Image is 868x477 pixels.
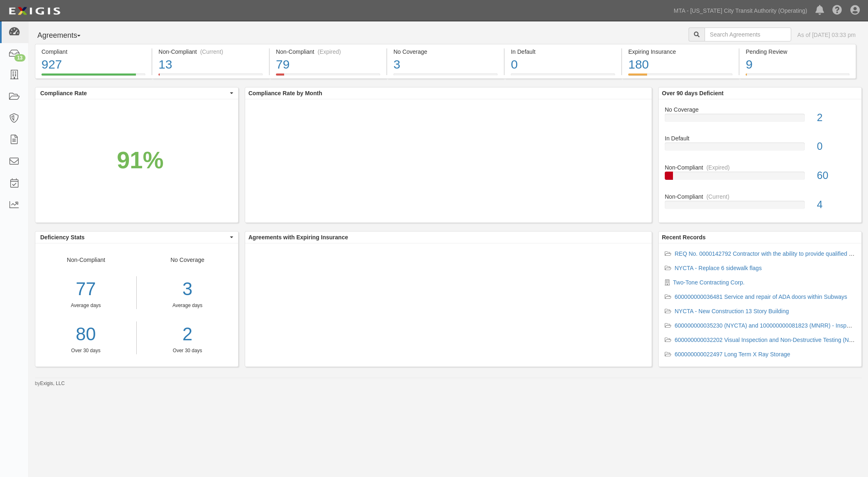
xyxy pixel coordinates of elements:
a: 2 [143,321,232,347]
img: logo-5460c22ac91f19d4615b14bd174203de0afe785f0fc80cf4dbbc73dc1793850b.png [6,4,63,18]
a: Non-Compliant(Current)4 [665,193,855,216]
button: Agreements [35,28,96,44]
a: Compliant927 [35,73,152,80]
div: 0 [511,56,615,73]
div: Over 30 days [143,347,232,354]
small: by [35,380,65,387]
div: 60 [811,168,862,183]
div: Pending Review [746,48,850,56]
div: Compliant [41,48,145,56]
div: Non-Compliant [659,193,861,201]
div: 13 [14,54,25,62]
div: 4 [811,197,862,212]
div: Average days [35,302,136,309]
b: Agreements with Expiring Insurance [248,234,348,241]
div: 13 [158,56,263,73]
div: (Current) [706,193,729,201]
div: (Expired) [706,163,730,172]
a: Expiring Insurance180 [622,73,739,80]
a: Non-Compliant(Expired)60 [665,163,855,193]
a: 600000000022497 Long Term X Ray Storage [675,351,790,358]
div: Non-Compliant [659,163,861,172]
a: 600000000036481 Service and repair of ADA doors within Subways [675,294,847,300]
button: Compliance Rate [35,87,238,99]
a: MTA - [US_STATE] City Transit Authority (Operating) [670,2,811,19]
div: Average days [143,302,232,309]
div: In Default [511,48,615,56]
div: 91% [117,144,163,177]
div: 927 [41,56,145,73]
a: NYCTA - Replace 6 sidewalk flags [675,265,762,271]
div: Non-Compliant (Current) [158,48,263,56]
div: No Coverage [137,256,238,354]
a: No Coverage3 [387,73,504,80]
div: 3 [143,276,232,302]
a: No Coverage2 [665,105,855,135]
a: 80 [35,321,136,347]
span: Compliance Rate [40,89,228,97]
a: Non-Compliant(Current)13 [152,73,269,80]
div: No Coverage [393,48,498,56]
div: 3 [393,56,498,73]
a: Non-Compliant(Expired)79 [270,73,386,80]
button: Deficiency Stats [35,232,238,243]
a: NYCTA - New Construction 13 Story Building [675,308,789,314]
a: In Default0 [505,73,621,80]
div: Non-Compliant (Expired) [276,48,380,56]
div: Over 30 days [35,347,136,354]
i: Help Center - Complianz [832,6,842,16]
div: Non-Compliant [35,256,137,354]
div: 77 [35,276,136,302]
div: Expiring Insurance [628,48,733,56]
a: In Default0 [665,134,855,163]
div: In Default [659,134,861,142]
div: 9 [746,56,850,73]
div: (Current) [200,48,223,56]
div: 2 [811,110,862,125]
a: Pending Review9 [739,73,856,80]
div: (Expired) [317,48,341,56]
b: Compliance Rate by Month [248,90,322,96]
a: Exigis, LLC [40,381,65,386]
b: Over 90 days Deficient [662,90,723,96]
a: Two-Tone Contracting Corp. [673,279,744,286]
div: No Coverage [659,105,861,114]
span: Deficiency Stats [40,233,228,241]
input: Search Agreements [705,28,791,41]
div: 0 [811,139,862,154]
div: 180 [628,56,733,73]
b: Recent Records [662,234,706,241]
div: 79 [276,56,380,73]
div: As of [DATE] 03:33 pm [797,31,856,39]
